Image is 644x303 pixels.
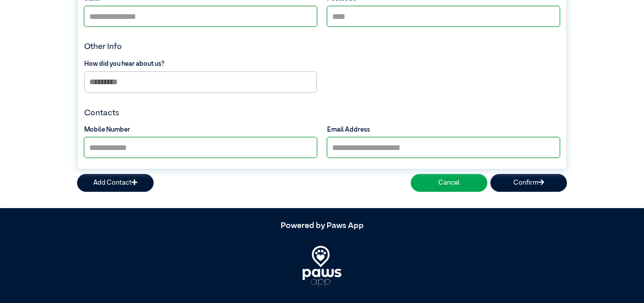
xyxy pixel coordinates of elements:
[77,221,567,231] h5: Powered by Paws App
[411,174,487,192] button: Cancel
[84,42,560,52] h4: Other Info
[327,125,560,135] label: Email Address
[84,59,317,69] label: How did you hear about us?
[490,174,567,192] button: Confirm
[303,246,342,287] img: PawsApp
[84,109,560,118] h4: Contacts
[77,174,154,192] button: Add Contact
[84,125,317,135] label: Mobile Number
